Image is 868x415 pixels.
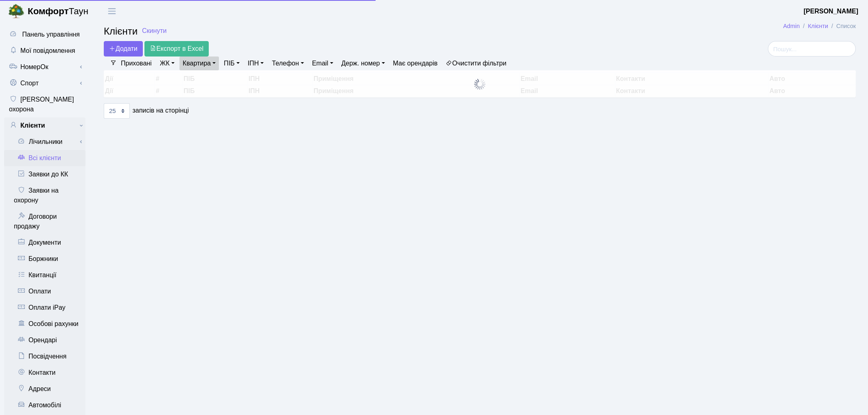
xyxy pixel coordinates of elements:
span: Мої повідомлення [20,47,75,54]
span: Клієнти [104,26,138,37]
input: Пошук... [768,41,856,56]
a: Клієнти [808,23,828,29]
a: Додати [104,41,143,56]
a: Боржники [4,251,85,267]
a: Панель управління [4,26,85,43]
a: Оплати [4,283,85,300]
a: Особові рахунки [4,316,85,332]
a: НомерОк [4,59,85,75]
a: Клієнти [4,117,85,134]
a: Квартира [179,56,219,70]
a: Орендарі [4,332,85,348]
span: Панель управління [22,31,80,38]
a: Має орендарів [390,56,441,70]
a: Всі клієнти [4,150,85,166]
a: Скинути [142,27,167,35]
a: Спорт [4,75,85,91]
a: Документи [4,235,85,251]
a: Admin [783,23,800,29]
b: [PERSON_NAME] [804,8,858,15]
a: ПІБ [221,56,243,70]
a: Приховані [118,56,155,70]
a: Посвідчення [4,348,85,365]
nav: breadcrumb [771,18,868,35]
a: Заявки до КК [4,166,85,183]
a: ЖК [157,56,178,70]
img: logo.png [8,3,24,20]
a: Оплати iPay [4,300,85,316]
li: Список [828,22,856,31]
img: Обробка... [473,78,486,91]
a: Договори продажу [4,209,85,235]
label: записів на сторінці [104,103,189,119]
a: Квитанції [4,267,85,283]
a: ІПН [245,56,267,70]
a: Email [309,56,337,70]
a: Експорт в Excel [144,41,209,56]
b: Комфорт [28,6,69,16]
span: Таун [28,4,88,18]
a: Мої повідомлення [4,43,85,59]
span: Додати [109,45,138,52]
a: Автомобілі [4,397,85,413]
a: Заявки на охорону [4,183,85,209]
button: Переключити навігацію [102,4,122,18]
a: Держ. номер [338,56,388,70]
a: Очистити фільтри [442,56,509,70]
a: [PERSON_NAME] охорона [4,91,85,117]
a: [PERSON_NAME] [804,7,858,16]
a: Контакти [4,365,85,381]
select: записів на сторінці [104,103,130,119]
a: Лічильники [9,134,85,150]
a: Телефон [269,56,307,70]
a: Адреси [4,381,85,397]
